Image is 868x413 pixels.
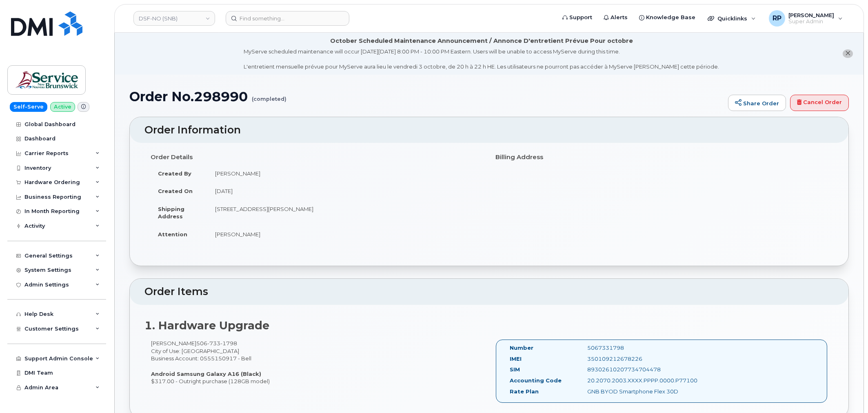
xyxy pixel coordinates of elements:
label: Number [510,344,533,352]
div: 350109212678226 [581,355,690,363]
h4: Order Details [151,154,483,161]
div: [PERSON_NAME] City of Use: [GEOGRAPHIC_DATA] Business Account: 0555150917 - Bell $317.00 - Outrig... [144,340,489,385]
div: 89302610207734704478 [581,366,690,373]
a: Share Order [728,95,786,111]
div: 20.2070.2003.XXXX.PPPP.0000.P77100 [581,377,690,384]
div: GNB BYOD Smartphone Flex 30D [581,388,690,395]
strong: Created On [158,188,193,194]
h2: Order Information [144,124,834,136]
strong: Shipping Address [158,206,184,220]
h4: Billing Address [495,154,828,161]
div: 5067331798 [581,344,690,352]
div: October Scheduled Maintenance Announcement / Annonce D'entretient Prévue Pour octobre [330,37,633,45]
button: close notification [843,49,853,58]
td: [DATE] [208,182,483,200]
td: [STREET_ADDRESS][PERSON_NAME] [208,200,483,225]
td: [PERSON_NAME] [208,225,483,243]
span: 506 [196,340,237,346]
span: 733 [207,340,220,346]
h2: Order Items [144,286,834,298]
small: (completed) [252,89,286,102]
label: SIM [510,366,520,373]
h1: Order No.298990 [129,89,724,104]
strong: Attention [158,231,187,238]
td: [PERSON_NAME] [208,164,483,182]
strong: Android Samsung Galaxy A16 (Black) [151,371,261,377]
label: IMEI [510,355,522,363]
a: Cancel Order [790,95,849,111]
label: Accounting Code [510,377,562,384]
strong: Created By [158,170,191,177]
strong: 1. Hardware Upgrade [144,319,269,332]
span: 1798 [220,340,237,346]
label: Rate Plan [510,388,539,395]
div: MyServe scheduled maintenance will occur [DATE][DATE] 8:00 PM - 10:00 PM Eastern. Users will be u... [244,48,719,71]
